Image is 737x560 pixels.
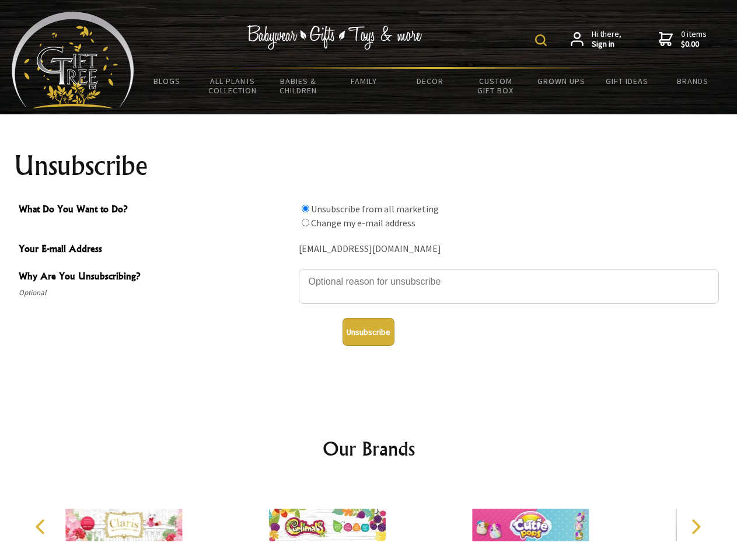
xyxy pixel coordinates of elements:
[683,514,708,540] button: Next
[592,29,621,50] span: Hi there,
[12,12,134,108] img: Babyware - Gifts - Toys and more...
[659,29,707,50] a: 0 items$0.00
[23,435,714,463] h2: Our Brands
[302,205,309,212] input: What Do You Want to Do?
[311,217,415,229] label: Change my e-mail address
[660,69,726,93] a: Brands
[14,152,724,180] h1: Unsubscribe
[200,69,266,103] a: All Plants Collection
[311,203,439,215] label: Unsubscribe from all marketing
[571,29,621,50] a: Hi there,Sign in
[19,202,293,219] span: What Do You Want to Do?
[535,34,547,46] img: product search
[266,69,331,103] a: Babies & Children
[19,286,293,300] span: Optional
[681,29,707,50] span: 0 items
[299,269,719,304] textarea: Why Are You Unsubscribing?
[528,69,594,93] a: Grown Ups
[592,39,621,50] strong: Sign in
[594,69,660,93] a: Gift Ideas
[302,219,309,226] input: What Do You Want to Do?
[681,39,707,50] strong: $0.00
[299,240,719,258] div: [EMAIL_ADDRESS][DOMAIN_NAME]
[29,514,55,540] button: Previous
[134,69,200,93] a: BLOGS
[19,269,293,286] span: Why Are You Unsubscribing?
[247,25,422,50] img: Babywear - Gifts - Toys & more
[331,69,397,93] a: Family
[343,318,394,346] button: Unsubscribe
[19,242,293,258] span: Your E-mail Address
[463,69,529,103] a: Custom Gift Box
[397,69,463,93] a: Decor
